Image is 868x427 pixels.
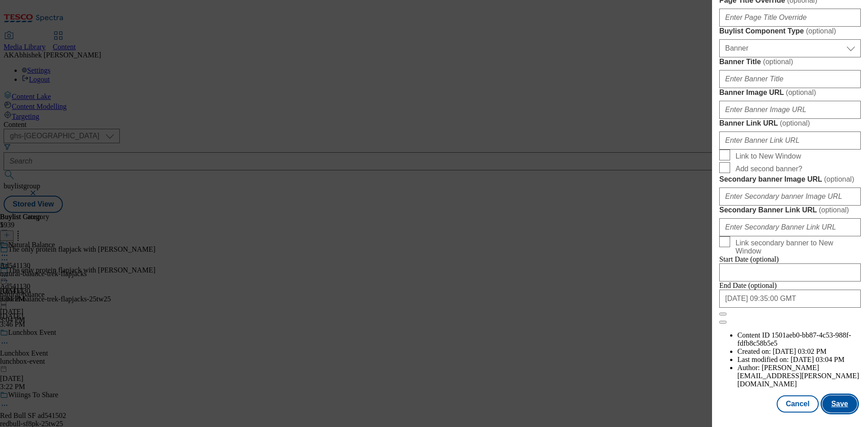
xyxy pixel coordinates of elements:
[780,119,810,127] span: ( optional )
[719,290,861,308] input: Enter Date
[719,175,861,184] label: Secondary banner Image URL
[786,89,816,96] span: ( optional )
[719,313,726,315] button: Close
[737,347,861,356] li: Created on:
[719,101,861,119] input: Enter Banner Image URL
[719,218,861,236] input: Enter Secondary Banner Link URL
[719,27,861,36] label: Buylist Component Type
[773,347,826,355] span: [DATE] 03:02 PM
[737,364,859,388] span: [PERSON_NAME][EMAIL_ADDRESS][PERSON_NAME][DOMAIN_NAME]
[806,27,836,35] span: ( optional )
[719,188,861,206] input: Enter Secondary banner Image URL
[822,395,857,413] button: Save
[719,263,861,282] input: Enter Date
[719,131,861,150] input: Enter Banner Link URL
[824,175,854,183] span: ( optional )
[719,9,861,27] input: Enter Page Title Override
[719,70,861,88] input: Enter Banner Title
[719,57,861,66] label: Banner Title
[719,88,861,97] label: Banner Image URL
[737,364,861,388] li: Author:
[719,282,777,289] span: End Date (optional)
[737,331,861,347] li: Content ID
[737,331,851,347] span: 1501aeb0-bb87-4c53-988f-fdfb8c58b5e5
[777,395,818,413] button: Cancel
[719,255,779,263] span: Start Date (optional)
[763,58,793,66] span: ( optional )
[719,206,861,215] label: Secondary Banner Link URL
[819,206,849,214] span: ( optional )
[737,356,861,364] li: Last modified on:
[736,239,857,255] span: Link secondary banner to New Window
[791,356,844,363] span: [DATE] 03:04 PM
[736,165,802,173] span: Add second banner?
[719,119,861,128] label: Banner Link URL
[736,152,801,160] span: Link to New Window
